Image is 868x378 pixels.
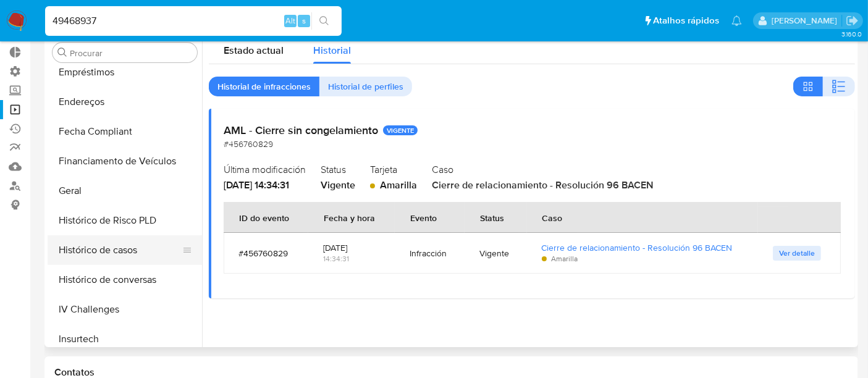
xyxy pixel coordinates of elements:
[48,176,202,206] button: Geral
[48,87,202,117] button: Endereços
[311,12,337,30] button: search-icon
[48,206,202,235] button: Histórico de Risco PLD
[731,15,742,26] a: Notificações
[48,117,202,146] button: Fecha Compliant
[48,295,202,324] button: IV Challenges
[45,13,342,29] input: Pesquise usuários ou casos...
[772,15,841,27] p: alexandra.macedo@mercadolivre.com
[57,48,67,57] button: Procurar
[653,14,719,27] span: Atalhos rápidos
[48,324,202,354] button: Insurtech
[70,48,192,59] input: Procurar
[846,14,859,27] a: Sair
[48,57,202,87] button: Empréstimos
[841,29,862,39] span: 3.160.0
[48,235,192,265] button: Histórico de casos
[302,15,306,27] span: s
[48,265,202,295] button: Histórico de conversas
[285,15,295,27] span: Alt
[48,146,202,176] button: Financiamento de Veículos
